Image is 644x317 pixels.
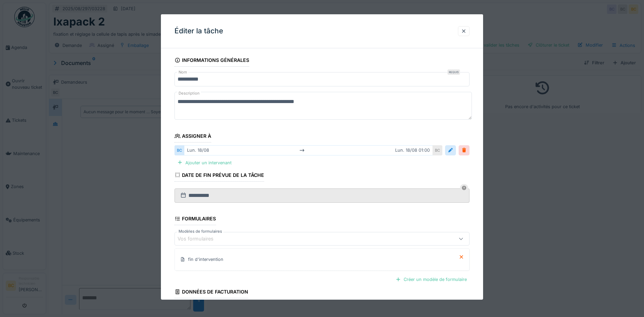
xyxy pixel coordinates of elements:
div: Informations générales [174,55,249,67]
label: Description [177,89,201,98]
div: Données de facturation [174,287,248,298]
div: Date de fin prévue de la tâche [174,170,264,182]
label: Nom [177,69,188,75]
div: BC [433,145,442,155]
h3: Éditer la tâche [174,27,223,35]
div: BC [174,145,184,155]
div: Assigner à [174,131,211,143]
div: Formulaires [174,214,216,225]
div: Ajouter un intervenant [174,158,234,167]
div: Requis [447,69,460,75]
div: fin d'intervention [188,256,223,263]
label: Modèles de formulaires [177,229,223,234]
div: lun. 18/08 lun. 18/08 01:00 [184,145,433,155]
div: Créer un modèle de formulaire [393,275,470,284]
div: Vos formulaires [178,235,223,243]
